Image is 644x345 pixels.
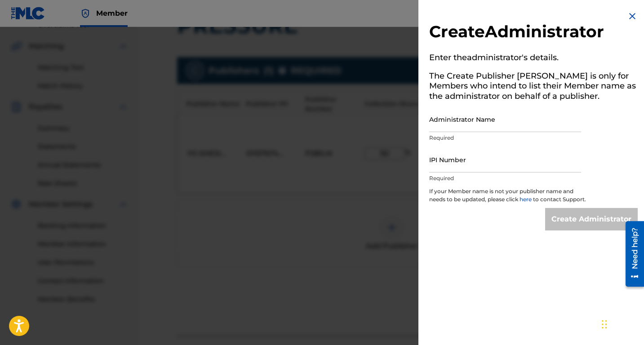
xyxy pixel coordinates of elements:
img: MLC Logo [11,7,45,20]
h2: Create Administrator [429,22,638,44]
img: Top Rightsholder [80,8,91,19]
span: Member [96,8,128,18]
h5: Enter the administrator 's details. [429,50,638,68]
iframe: Chat Widget [599,302,644,345]
a: here [520,196,533,203]
h5: The Create Publisher [PERSON_NAME] is only for Members who intend to list their Member name as th... [429,68,638,107]
p: Required [429,134,581,142]
p: If your Member name is not your publisher name and needs to be updated, please click to contact S... [429,187,586,208]
iframe: Resource Center [619,218,644,290]
div: Drag [602,311,607,338]
p: Required [429,174,581,182]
